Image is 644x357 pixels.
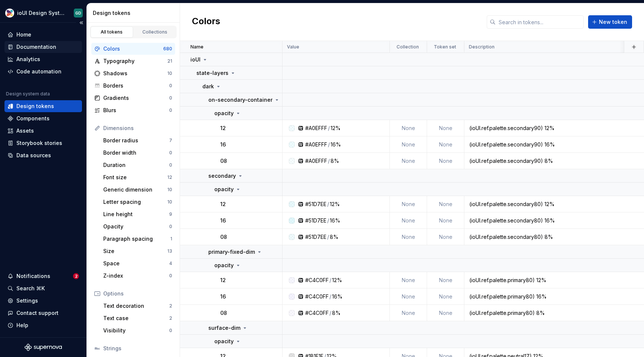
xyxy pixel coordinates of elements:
[167,70,172,76] div: 10
[208,96,272,104] p: on-secondary-container
[169,107,172,113] div: 0
[427,212,464,229] td: None
[390,136,427,153] td: None
[305,309,329,317] div: #C4C0FF
[76,18,86,28] button: Collapse sidebar
[93,29,130,35] div: All tokens
[305,124,327,132] div: #A0EFFF
[220,217,226,224] p: 16
[427,136,464,153] td: None
[169,95,172,101] div: 0
[390,288,427,305] td: None
[103,57,167,65] div: Typography
[169,224,172,230] div: 0
[4,66,82,78] a: Code automation
[332,293,342,300] div: 16%
[4,307,82,319] button: Contact support
[327,233,329,241] div: /
[427,288,464,305] td: None
[103,45,163,53] div: Colors
[214,262,234,269] p: opacity
[17,9,65,17] div: ioUI Design System
[167,248,172,254] div: 13
[136,29,174,35] div: Collections
[208,248,255,256] p: primary-fixed-dim
[4,137,82,149] a: Storybook stories
[202,83,214,90] p: dark
[332,277,342,284] div: 12%
[169,211,172,217] div: 9
[103,174,167,181] div: Font size
[100,245,175,257] a: Size13
[4,270,82,282] button: Notifications2
[220,124,226,132] p: 12
[208,324,240,332] p: surface-dim
[214,338,234,345] p: opacity
[192,15,220,29] h2: Colors
[4,149,82,161] a: Data sources
[4,319,82,331] button: Help
[214,186,234,193] p: opacity
[100,258,175,269] a: Space4
[100,221,175,233] a: Opacity0
[103,94,169,102] div: Gradients
[73,273,79,279] span: 2
[75,10,81,16] div: GD
[103,124,172,132] div: Dimensions
[103,223,169,230] div: Opacity
[16,43,56,51] div: Documentation
[16,297,38,304] div: Settings
[103,247,167,255] div: Size
[169,83,172,89] div: 0
[397,44,419,50] p: Collection
[169,150,172,156] div: 0
[16,68,61,75] div: Code automation
[434,44,456,50] p: Token set
[167,199,172,205] div: 10
[328,124,330,132] div: /
[4,41,82,53] a: Documentation
[327,217,329,224] div: /
[167,187,172,193] div: 10
[427,272,464,288] td: None
[100,233,175,245] a: Paragraph spacing1
[169,138,172,143] div: 7
[103,260,169,267] div: Space
[91,43,175,55] a: Colors680
[220,233,227,241] p: 08
[305,217,326,224] div: #51D7EE
[5,9,14,18] img: 29c53f4a-e651-4209-9578-40d578870ae6.png
[4,113,82,124] a: Components
[103,186,167,193] div: Generic dimension
[93,9,177,17] div: Design tokens
[328,141,330,148] div: /
[329,293,331,300] div: /
[100,135,175,146] a: Border radius7
[190,56,201,63] p: ioUI
[330,233,338,241] div: 8%
[103,290,172,297] div: Options
[287,44,299,50] p: Value
[427,153,464,169] td: None
[390,229,427,245] td: None
[169,273,172,279] div: 0
[4,100,82,112] a: Design tokens
[169,303,172,309] div: 2
[330,200,340,208] div: 12%
[169,162,172,168] div: 0
[331,141,341,148] div: 16%
[25,344,62,351] a: Supernova Logo
[331,157,339,165] div: 8%
[390,212,427,229] td: None
[16,115,50,122] div: Components
[190,44,203,50] p: Name
[305,233,326,241] div: #51D7EE
[103,272,169,279] div: Z-index
[100,208,175,220] a: Line height9
[469,44,495,50] p: Description
[427,120,464,136] td: None
[103,345,172,352] div: Strings
[100,270,175,282] a: Z-index0
[332,309,341,317] div: 8%
[91,80,175,92] a: Borders0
